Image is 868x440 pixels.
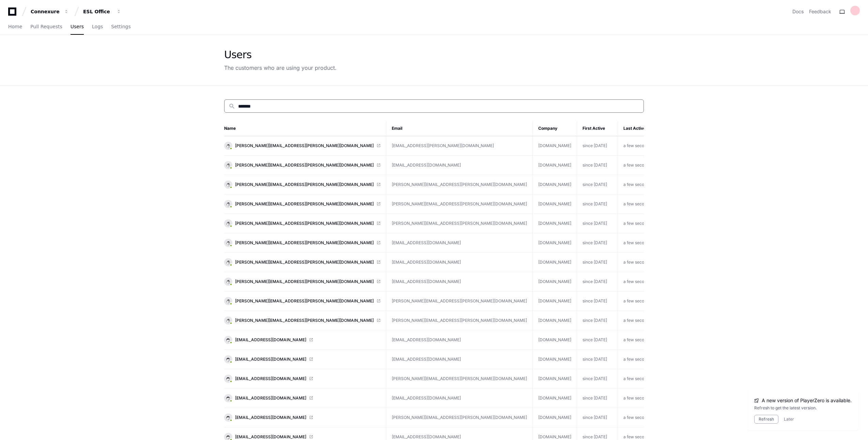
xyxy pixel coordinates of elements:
td: [PERSON_NAME][EMAIL_ADDRESS][PERSON_NAME][DOMAIN_NAME] [386,175,533,194]
span: A new version of PlayerZero is available. [762,397,852,404]
mat-icon: search [229,103,235,110]
span: [EMAIL_ADDRESS][DOMAIN_NAME] [235,337,306,343]
img: 7.svg [225,181,231,188]
button: ESL Office [80,5,124,18]
th: Last Active [618,121,660,136]
img: 7.svg [225,142,231,149]
img: 8.svg [225,375,231,382]
img: 7.svg [225,259,231,265]
img: 7.svg [225,201,231,207]
td: a few seconds ago [618,214,660,233]
span: [EMAIL_ADDRESS][DOMAIN_NAME] [235,376,306,381]
img: 7.svg [225,317,231,324]
span: [PERSON_NAME][EMAIL_ADDRESS][PERSON_NAME][DOMAIN_NAME] [235,162,374,168]
td: a few seconds ago [618,389,660,408]
a: [PERSON_NAME][EMAIL_ADDRESS][PERSON_NAME][DOMAIN_NAME] [224,142,381,150]
a: [PERSON_NAME][EMAIL_ADDRESS][PERSON_NAME][DOMAIN_NAME] [224,297,381,305]
img: 8.svg [225,414,231,421]
td: since [DATE] [577,175,618,194]
td: since [DATE] [577,214,618,233]
img: 8.svg [225,356,231,362]
td: since [DATE] [577,389,618,408]
td: since [DATE] [577,156,618,175]
td: a few seconds ago [618,311,660,330]
span: [PERSON_NAME][EMAIL_ADDRESS][PERSON_NAME][DOMAIN_NAME] [235,318,374,323]
td: [EMAIL_ADDRESS][DOMAIN_NAME] [386,389,533,408]
td: a few seconds ago [618,175,660,194]
a: [EMAIL_ADDRESS][DOMAIN_NAME] [224,394,381,402]
a: [PERSON_NAME][EMAIL_ADDRESS][PERSON_NAME][DOMAIN_NAME] [224,239,381,247]
span: [PERSON_NAME][EMAIL_ADDRESS][PERSON_NAME][DOMAIN_NAME] [235,221,374,226]
td: since [DATE] [577,136,618,156]
td: a few seconds ago [618,330,660,350]
td: [DOMAIN_NAME] [533,136,577,156]
td: [DOMAIN_NAME] [533,350,577,369]
td: [DOMAIN_NAME] [533,194,577,214]
img: 8.svg [225,395,231,401]
span: Home [8,25,22,29]
a: Docs [792,8,804,15]
span: Settings [111,25,130,29]
a: Settings [111,19,130,35]
th: Company [533,121,577,136]
td: since [DATE] [577,292,618,311]
td: a few seconds ago [618,350,660,369]
img: 8.svg [225,434,231,440]
td: [EMAIL_ADDRESS][DOMAIN_NAME] [386,330,533,350]
a: [EMAIL_ADDRESS][DOMAIN_NAME] [224,375,381,383]
span: Users [71,25,84,29]
span: [EMAIL_ADDRESS][DOMAIN_NAME] [235,415,306,420]
a: Home [8,19,22,35]
td: [DOMAIN_NAME] [533,156,577,175]
span: [PERSON_NAME][EMAIL_ADDRESS][PERSON_NAME][DOMAIN_NAME] [235,279,374,284]
a: [PERSON_NAME][EMAIL_ADDRESS][PERSON_NAME][DOMAIN_NAME] [224,161,381,169]
th: Name [224,121,386,136]
td: a few seconds ago [618,292,660,311]
td: [PERSON_NAME][EMAIL_ADDRESS][PERSON_NAME][DOMAIN_NAME] [386,408,533,427]
img: 7.svg [225,298,231,304]
td: since [DATE] [577,408,618,427]
img: 7.svg [225,220,231,226]
td: [DOMAIN_NAME] [533,330,577,350]
td: a few seconds ago [618,272,660,292]
a: [EMAIL_ADDRESS][DOMAIN_NAME] [224,413,381,422]
td: [DOMAIN_NAME] [533,272,577,292]
td: [DOMAIN_NAME] [533,311,577,330]
span: [PERSON_NAME][EMAIL_ADDRESS][PERSON_NAME][DOMAIN_NAME] [235,182,374,187]
div: Refresh to get the latest version. [754,405,852,411]
td: [EMAIL_ADDRESS][DOMAIN_NAME] [386,253,533,272]
td: [EMAIL_ADDRESS][DOMAIN_NAME] [386,233,533,253]
td: [PERSON_NAME][EMAIL_ADDRESS][PERSON_NAME][DOMAIN_NAME] [386,311,533,330]
td: [PERSON_NAME][EMAIL_ADDRESS][PERSON_NAME][DOMAIN_NAME] [386,194,533,214]
td: since [DATE] [577,311,618,330]
td: since [DATE] [577,253,618,272]
td: [EMAIL_ADDRESS][DOMAIN_NAME] [386,156,533,175]
a: [EMAIL_ADDRESS][DOMAIN_NAME] [224,336,381,344]
span: [PERSON_NAME][EMAIL_ADDRESS][PERSON_NAME][DOMAIN_NAME] [235,201,374,207]
td: since [DATE] [577,194,618,214]
td: [PERSON_NAME][EMAIL_ADDRESS][PERSON_NAME][DOMAIN_NAME] [386,369,533,389]
div: The customers who are using your product. [224,64,337,72]
button: Feedback [809,8,831,15]
span: [EMAIL_ADDRESS][DOMAIN_NAME] [235,357,306,362]
a: Logs [92,19,103,35]
span: [PERSON_NAME][EMAIL_ADDRESS][PERSON_NAME][DOMAIN_NAME] [235,143,374,148]
td: [DOMAIN_NAME] [533,253,577,272]
a: [PERSON_NAME][EMAIL_ADDRESS][PERSON_NAME][DOMAIN_NAME] [224,219,381,227]
div: ESL Office [83,8,112,15]
td: since [DATE] [577,330,618,350]
a: [PERSON_NAME][EMAIL_ADDRESS][PERSON_NAME][DOMAIN_NAME] [224,200,381,208]
img: 7.svg [225,278,231,285]
td: [DOMAIN_NAME] [533,389,577,408]
td: [PERSON_NAME][EMAIL_ADDRESS][PERSON_NAME][DOMAIN_NAME] [386,292,533,311]
div: Users [224,49,337,61]
button: Refresh [754,415,778,424]
td: [EMAIL_ADDRESS][DOMAIN_NAME] [386,272,533,292]
td: [EMAIL_ADDRESS][DOMAIN_NAME] [386,350,533,369]
td: since [DATE] [577,233,618,253]
td: a few seconds ago [618,136,660,156]
span: [PERSON_NAME][EMAIL_ADDRESS][PERSON_NAME][DOMAIN_NAME] [235,240,374,246]
button: Connexure [28,5,72,18]
td: a few seconds ago [618,369,660,389]
th: First Active [577,121,618,136]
